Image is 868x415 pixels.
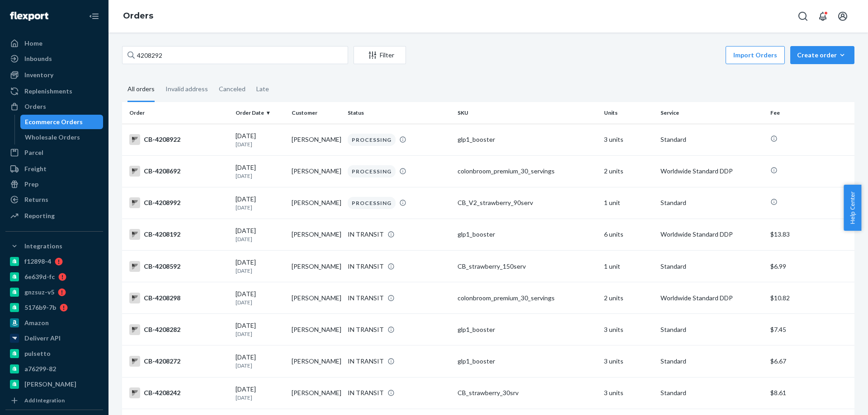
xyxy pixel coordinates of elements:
[5,316,103,330] a: Amazon
[600,102,656,124] th: Units
[236,226,284,243] div: [DATE]
[348,357,384,366] div: IN TRANSIT
[25,117,83,126] div: Ecommerce Orders
[660,135,763,144] p: Standard
[600,251,656,282] td: 1 unit
[767,219,854,250] td: $13.83
[24,54,52,63] div: Inbounds
[24,39,42,48] div: Home
[5,270,103,284] a: 6e639d-fc
[129,197,228,208] div: CB-4208992
[660,388,763,397] p: Standard
[25,133,80,142] div: Wholesale Orders
[236,298,284,306] p: [DATE]
[24,87,72,96] div: Replenishments
[458,167,597,176] div: colonbroom_premium_30_servings
[236,330,284,338] p: [DATE]
[660,230,763,239] p: Worldwide Standard DDP
[767,282,854,314] td: $10.82
[24,211,55,220] div: Reporting
[24,70,53,79] div: Inventory
[24,396,65,404] div: Add Integration
[5,395,103,406] a: Add Integration
[600,377,656,409] td: 3 units
[288,282,344,314] td: [PERSON_NAME]
[354,51,406,60] div: Filter
[236,172,284,180] p: [DATE]
[348,197,396,209] div: PROCESSING
[600,187,656,219] td: 1 unit
[292,109,340,117] div: Customer
[129,166,228,177] div: CB-4208692
[236,353,284,369] div: [DATE]
[129,324,228,335] div: CB-4208282
[24,318,49,327] div: Amazon
[236,394,284,401] p: [DATE]
[24,272,55,281] div: 6e639d-fc
[129,229,228,240] div: CB-4208192
[5,51,103,66] a: Inbounds
[24,364,56,373] div: a76299-82
[767,377,854,409] td: $8.61
[5,377,103,392] a: [PERSON_NAME]
[129,356,228,367] div: CB-4208272
[24,102,46,111] div: Orders
[458,262,597,271] div: CB_strawberry_150serv
[814,7,832,25] button: Open notifications
[24,257,51,266] div: f12898-4
[256,77,269,101] div: Late
[660,325,763,334] p: Standard
[660,167,763,176] p: Worldwide Standard DDP
[24,242,62,251] div: Integrations
[288,251,344,282] td: [PERSON_NAME]
[236,131,284,148] div: [DATE]
[5,68,103,82] a: Inventory
[600,282,656,314] td: 2 units
[288,314,344,345] td: [PERSON_NAME]
[232,102,288,124] th: Order Date
[5,285,103,299] a: gnzsuz-v5
[129,261,228,272] div: CB-4208592
[458,294,597,303] div: colonbroom_premium_30_servings
[129,387,228,398] div: CB-4208242
[600,124,656,155] td: 3 units
[797,51,848,60] div: Create order
[348,262,384,271] div: IN TRANSIT
[5,192,103,207] a: Returns
[5,209,103,223] a: Reporting
[236,195,284,211] div: [DATE]
[348,325,384,334] div: IN TRANSIT
[726,46,785,64] button: Import Orders
[767,345,854,377] td: $6.67
[348,230,384,239] div: IN TRANSIT
[236,235,284,243] p: [DATE]
[348,165,396,177] div: PROCESSING
[236,204,284,211] p: [DATE]
[660,294,763,303] p: Worldwide Standard DDP
[5,300,103,315] a: 5176b9-7b
[348,294,384,303] div: IN TRANSIT
[236,321,284,338] div: [DATE]
[236,140,284,148] p: [DATE]
[600,219,656,250] td: 6 units
[288,187,344,219] td: [PERSON_NAME]
[122,46,348,64] input: Search orders
[288,345,344,377] td: [PERSON_NAME]
[458,230,597,239] div: glp1_booster
[85,7,103,25] button: Close Navigation
[5,331,103,345] a: Deliverr API
[20,115,104,129] a: Ecommerce Orders
[344,102,454,124] th: Status
[600,345,656,377] td: 3 units
[24,303,56,312] div: 5176b9-7b
[794,7,812,25] button: Open Search Box
[5,177,103,191] a: Prep
[767,314,854,345] td: $7.45
[24,195,48,204] div: Returns
[288,219,344,250] td: [PERSON_NAME]
[660,357,763,366] p: Standard
[5,99,103,114] a: Orders
[660,262,763,271] p: Standard
[24,334,61,343] div: Deliverr API
[5,239,103,253] button: Integrations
